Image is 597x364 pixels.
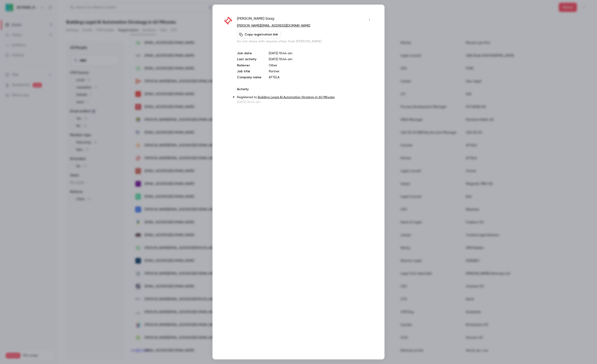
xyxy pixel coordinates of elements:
p: Activity [237,87,373,92]
a: Building Legal AI Automation Strategy in 60 Minutes [258,96,335,99]
p: Company name [237,75,261,80]
p: Do not share with anyone other than [PERSON_NAME] [237,39,373,44]
span: [PERSON_NAME] Saag [237,16,274,23]
p: Referrer [237,63,261,68]
p: Other [269,63,373,68]
p: Registered to [237,95,373,100]
button: Copy registration link [237,31,281,38]
p: Join date [237,51,261,56]
a: [PERSON_NAME][EMAIL_ADDRESS][DOMAIN_NAME] [237,24,310,27]
p: [DATE] 10:44 am [237,100,373,104]
img: attela.ee [224,16,232,25]
p: Job title [237,69,261,74]
p: ATTELA [269,75,373,80]
p: [DATE] 10:44 am [269,51,373,56]
span: [DATE] 10:44 am [269,58,292,61]
p: Partner [269,69,373,74]
p: Last activity [237,57,261,62]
